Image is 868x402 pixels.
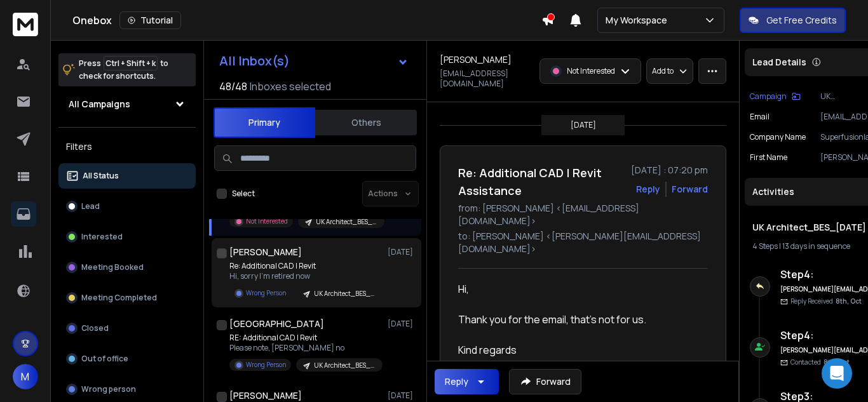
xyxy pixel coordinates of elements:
[750,112,770,122] p: Email
[83,171,119,181] p: All Status
[13,364,38,389] button: M
[79,57,168,83] p: Press to check for shortcuts.
[636,183,660,196] button: Reply
[782,241,850,251] span: 13 days in sequence
[435,369,499,394] button: Reply
[752,241,778,251] span: 4 Steps
[824,358,850,366] span: 8th, Oct
[314,289,375,298] p: UK Architect_BES_[DATE]
[672,183,708,196] div: Forward
[509,369,581,394] button: Forward
[458,164,623,199] h1: Re: Additional CAD | Revit Assistance
[766,14,837,27] p: Get Free Credits
[571,120,596,130] p: [DATE]
[58,346,196,372] button: Out of office
[104,56,158,70] span: Ctrl + Shift + k
[445,375,468,388] div: Reply
[58,163,196,189] button: All Status
[81,384,136,394] p: Wrong person
[81,323,109,333] p: Closed
[58,255,196,280] button: Meeting Booked
[250,79,331,94] h3: Inboxes selected
[314,361,375,370] p: UK Architect_BES_[DATE]
[81,262,144,272] p: Meeting Booked
[316,217,377,227] p: UK Architect_BES_[DATE]
[750,132,806,142] p: Company Name
[219,79,247,94] span: 48 / 48
[229,246,302,258] h1: [PERSON_NAME]
[440,69,532,89] p: [EMAIL_ADDRESS][DOMAIN_NAME]
[209,48,419,74] button: All Inbox(s)
[229,333,382,343] p: RE: Additional CAD | Revit
[458,230,708,255] p: to: [PERSON_NAME] <[PERSON_NAME][EMAIL_ADDRESS][DOMAIN_NAME]>
[606,14,672,27] p: My Workspace
[246,288,286,298] p: Wrong Person
[58,194,196,219] button: Lead
[750,152,787,163] p: First Name
[246,217,288,226] p: Not Interested
[72,11,541,29] div: Onebox
[214,107,315,138] button: Primary
[69,98,130,111] h1: All Campaigns
[440,53,512,66] h1: [PERSON_NAME]
[119,11,181,29] button: Tutorial
[836,297,862,305] span: 8th, Oct
[458,202,708,227] p: from: [PERSON_NAME] <[EMAIL_ADDRESS][DOMAIN_NAME]>
[219,55,290,67] h1: All Inbox(s)
[790,358,850,367] p: Contacted
[58,377,196,402] button: Wrong person
[652,66,674,76] p: Add to
[58,285,196,311] button: Meeting Completed
[752,56,806,69] p: Lead Details
[58,138,196,156] h3: Filters
[229,271,382,281] p: Hi, sorry I’m retired now
[81,232,123,242] p: Interested
[58,224,196,250] button: Interested
[567,66,615,76] p: Not Interested
[81,293,157,303] p: Meeting Completed
[388,247,416,257] p: [DATE]
[229,389,302,402] h1: [PERSON_NAME]
[58,316,196,341] button: Closed
[229,343,382,353] p: Please note, [PERSON_NAME] no
[58,91,196,117] button: All Campaigns
[246,360,286,370] p: Wrong Person
[229,318,324,330] h1: [GEOGRAPHIC_DATA]
[822,358,852,389] div: Open Intercom Messenger
[388,319,416,329] p: [DATE]
[81,201,100,211] p: Lead
[229,261,382,271] p: Re: Additional CAD | Revit
[750,91,801,102] button: Campaign
[232,189,255,199] label: Select
[315,109,417,137] button: Others
[631,164,708,177] p: [DATE] : 07:20 pm
[740,8,846,33] button: Get Free Credits
[750,91,787,102] p: Campaign
[81,354,128,364] p: Out of office
[388,391,416,401] p: [DATE]
[790,297,862,306] p: Reply Received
